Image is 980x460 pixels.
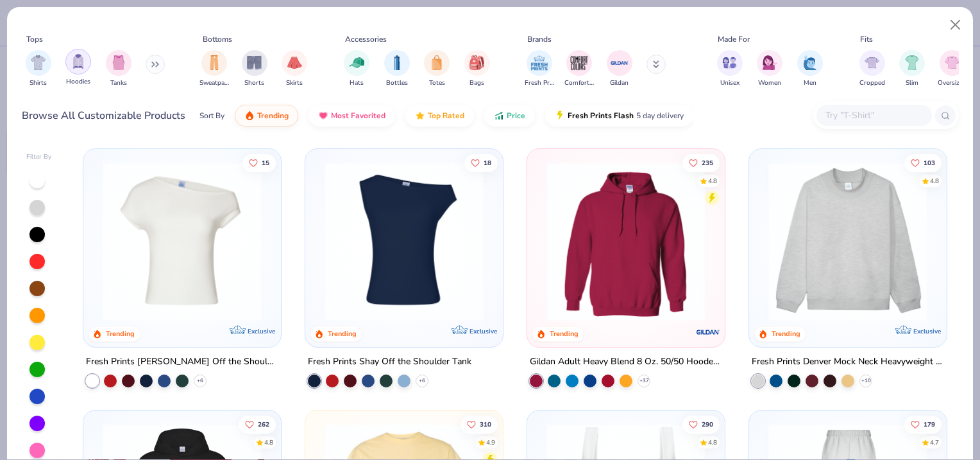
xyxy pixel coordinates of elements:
img: Cropped Image [865,55,879,70]
img: 01756b78-01f6-4cc6-8d8a-3c30c1a0c8ac [540,162,712,321]
div: filter for Totes [424,50,450,88]
div: Gildan Adult Heavy Blend 8 Oz. 50/50 Hooded Sweatshirt [530,354,722,370]
span: Hoodies [66,77,90,87]
img: Gildan Image [610,53,629,73]
div: 4.9 [486,438,495,447]
span: 290 [702,421,713,427]
div: Made For [718,33,750,45]
span: + 6 [419,377,425,385]
button: filter button [899,50,925,88]
img: Women Image [763,55,777,70]
span: Men [804,78,816,88]
img: f5d85501-0dbb-4ee4-b115-c08fa3845d83 [762,162,934,321]
span: Exclusive [248,327,275,335]
span: 310 [480,421,491,427]
button: filter button [384,50,410,88]
span: 15 [262,159,270,166]
div: filter for Sweatpants [199,50,229,88]
img: Oversized Image [945,55,959,70]
span: Skirts [286,78,303,88]
span: Most Favorited [331,111,385,121]
button: filter button [938,50,967,88]
button: Like [460,415,498,433]
img: Bags Image [469,55,484,70]
button: filter button [757,50,782,88]
img: a164e800-7022-4571-a324-30c76f641635 [712,162,884,321]
button: Like [243,154,276,172]
button: Most Favorited [308,105,395,127]
img: Men Image [803,55,817,70]
div: Bottoms [203,33,232,45]
img: Hats Image [350,55,364,70]
span: Totes [429,78,445,88]
span: Top Rated [428,111,464,121]
span: Shorts [244,78,264,88]
div: 4.7 [930,438,939,447]
img: Bottles Image [390,55,404,70]
div: filter for Oversized [938,50,967,88]
button: filter button [717,50,743,88]
button: Fresh Prints Flash5 day delivery [545,105,693,127]
img: Unisex Image [722,55,737,70]
div: filter for Hoodies [65,49,91,87]
div: filter for Fresh Prints [525,50,554,88]
input: Try "T-Shirt" [824,108,923,123]
button: filter button [607,50,632,88]
span: Exclusive [469,327,497,335]
div: filter for Women [757,50,782,88]
span: Gildan [610,78,629,88]
span: 179 [924,421,935,427]
button: Top Rated [405,105,474,127]
span: Oversized [938,78,967,88]
img: Slim Image [905,55,919,70]
button: Like [239,415,276,433]
div: Tops [26,33,43,45]
img: Shirts Image [31,55,46,70]
span: Sweatpants [199,78,229,88]
img: Totes Image [430,55,444,70]
span: Shirts [30,78,47,88]
button: filter button [859,50,885,88]
div: filter for Tanks [106,50,131,88]
span: Women [758,78,781,88]
div: Fresh Prints Shay Off the Shoulder Tank [308,354,471,370]
div: Fresh Prints Denver Mock Neck Heavyweight Sweatshirt [752,354,944,370]
div: Browse All Customizable Products [22,108,185,123]
div: filter for Shirts [26,50,51,88]
button: filter button [424,50,450,88]
div: filter for Unisex [717,50,743,88]
div: 4.8 [708,176,717,186]
img: Hoodies Image [71,54,85,69]
img: Fresh Prints Image [530,53,549,73]
button: Like [904,415,942,433]
button: filter button [242,50,267,88]
div: Accessories [345,33,387,45]
button: filter button [564,50,594,88]
img: Skirts Image [287,55,302,70]
span: Bottles [386,78,408,88]
button: Price [484,105,535,127]
div: Fresh Prints [PERSON_NAME] Off the Shoulder Top [86,354,278,370]
div: Fits [860,33,873,45]
div: Filter By [26,152,52,162]
img: trending.gif [244,111,255,121]
span: Tanks [110,78,127,88]
button: filter button [797,50,823,88]
button: Like [904,154,942,172]
div: Sort By [199,110,224,121]
span: 235 [702,159,713,166]
span: 18 [484,159,491,166]
div: filter for Cropped [859,50,885,88]
img: Shorts Image [247,55,262,70]
img: Sweatpants Image [207,55,221,70]
img: 5716b33b-ee27-473a-ad8a-9b8687048459 [318,162,490,321]
button: Close [943,13,968,37]
img: Gildan logo [695,319,721,345]
span: Exclusive [913,327,940,335]
span: Trending [257,111,289,121]
img: a1c94bf0-cbc2-4c5c-96ec-cab3b8502a7f [96,162,268,321]
button: Like [464,154,498,172]
span: + 10 [861,377,870,385]
span: Unisex [720,78,739,88]
span: 5 day delivery [636,109,684,123]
